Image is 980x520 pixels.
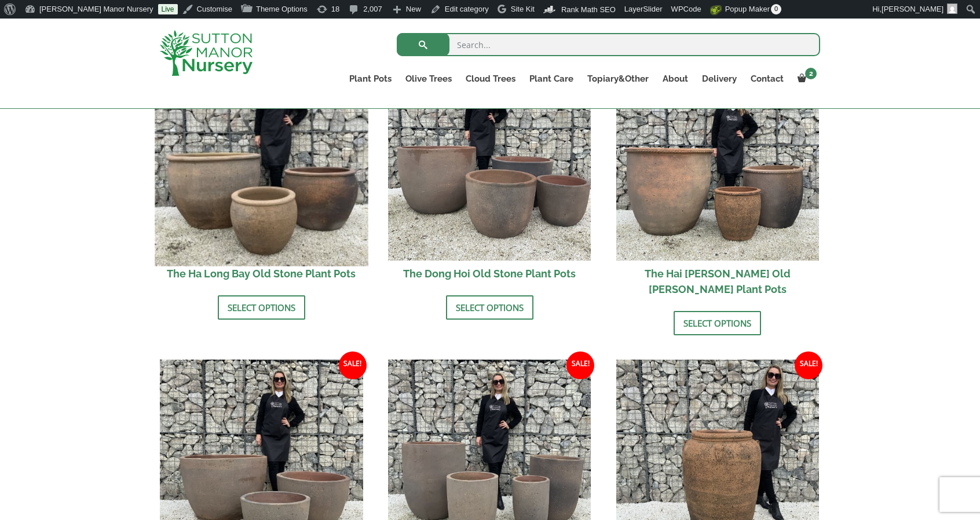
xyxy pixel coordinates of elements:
[459,71,522,87] a: Cloud Trees
[388,58,591,261] img: The Dong Hoi Old Stone Plant Pots
[342,71,398,87] a: Plant Pots
[566,351,594,379] span: Sale!
[397,33,820,56] input: Search...
[398,71,459,87] a: Olive Trees
[882,5,944,13] span: [PERSON_NAME]
[218,295,305,320] a: Select options for “The Ha Long Bay Old Stone Plant Pots”
[656,71,695,87] a: About
[160,261,363,287] h2: The Ha Long Bay Old Stone Plant Pots
[446,295,533,320] a: Select options for “The Dong Hoi Old Stone Plant Pots”
[388,261,591,287] h2: The Dong Hoi Old Stone Plant Pots
[805,68,817,79] span: 2
[160,30,253,76] img: logo
[561,5,616,14] span: Rank Math SEO
[616,58,820,303] a: Sale! The Hai [PERSON_NAME] Old [PERSON_NAME] Plant Pots
[158,4,178,14] a: Live
[795,351,822,379] span: Sale!
[580,71,656,87] a: Topiary&Other
[791,71,820,87] a: 2
[744,71,791,87] a: Contact
[511,5,535,13] span: Site Kit
[155,53,368,266] img: The Ha Long Bay Old Stone Plant Pots
[388,58,591,287] a: Sale! The Dong Hoi Old Stone Plant Pots
[339,351,367,379] span: Sale!
[160,58,363,287] a: Sale! The Ha Long Bay Old Stone Plant Pots
[616,58,820,261] img: The Hai Phong Old Stone Plant Pots
[674,311,761,335] a: Select options for “The Hai Phong Old Stone Plant Pots”
[695,71,744,87] a: Delivery
[771,4,781,14] span: 0
[522,71,580,87] a: Plant Care
[616,261,820,302] h2: The Hai [PERSON_NAME] Old [PERSON_NAME] Plant Pots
